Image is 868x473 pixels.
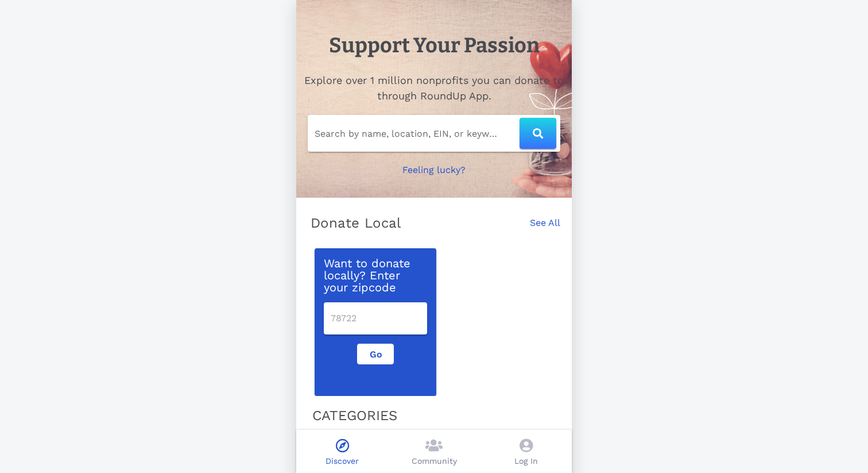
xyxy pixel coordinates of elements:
p: Want to donate locally? Enter your zipcode [324,257,427,293]
span: Go [367,349,384,360]
p: Donate Local [311,214,401,232]
p: CATEGORIES [312,405,556,426]
p: Feeling lucky? [402,163,466,177]
button: Go [357,344,394,364]
a: See All [530,216,560,241]
p: Community [412,455,457,467]
p: Discover [325,455,359,467]
p: Log In [514,455,538,467]
h2: Explore over 1 million nonprofits you can donate to through RoundUp App. [303,72,565,103]
h1: Support Your Passion [329,30,540,61]
input: 78722 [331,309,420,328]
